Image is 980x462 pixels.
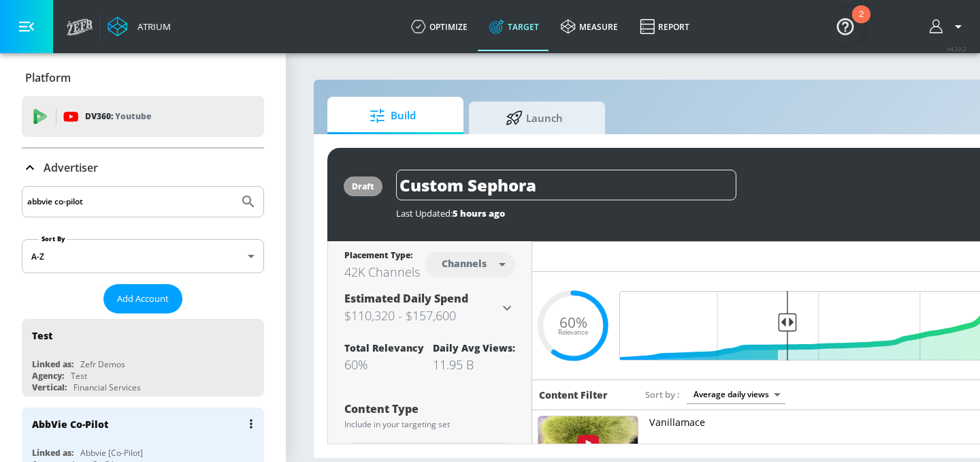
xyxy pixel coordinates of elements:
div: TestLinked as:Zefr DemosAgency:TestVertical:Financial Services [22,319,264,397]
label: Sort By [39,234,68,243]
div: draft [352,181,374,192]
div: Total Relevancy [344,341,424,354]
div: Agency: [32,370,64,382]
h3: $110,320 - $157,600 [344,306,499,325]
p: Platform [25,70,71,85]
button: Open Resource Center, 2 new notifications [826,7,864,45]
span: Add Account [117,291,169,307]
div: 2 [859,14,864,32]
div: 11.95 B [433,356,515,373]
button: Submit Search [233,187,263,217]
a: Report [629,2,700,51]
div: Test [32,329,52,342]
div: Include in your targeting set [344,420,515,429]
span: Estimated Daily Spend [344,291,468,306]
div: Vertical: [32,382,67,393]
div: DV360: Youtube [22,96,264,137]
div: 42K Channels [344,264,420,280]
span: Relevance [558,329,588,336]
a: Target [478,2,550,51]
button: Add Account [103,284,182,313]
h6: Content Filter [539,388,608,401]
div: Content Type [344,403,515,414]
span: 60% [559,315,587,329]
p: Youtube [115,109,151,123]
div: Average daily views [687,385,785,403]
a: measure [550,2,629,51]
div: Test [71,370,87,382]
p: Advertiser [44,160,98,175]
span: Build [341,99,444,132]
div: Estimated Daily Spend$110,320 - $157,600 [344,291,515,325]
div: Linked as: [32,358,73,370]
div: Abbvie [Co-Pilot] [80,447,143,459]
p: DV360: [85,109,151,124]
div: AbbVie Co-Pilot [32,418,108,431]
span: 5 hours ago [453,207,505,219]
a: Atrium [108,16,171,37]
div: Financial Services [73,382,141,393]
div: Advertiser [22,149,264,187]
div: Daily Avg Views: [433,341,515,354]
div: Linked as: [32,447,73,459]
div: 60% [344,356,424,373]
span: Sort by [645,388,680,401]
div: A-Z [22,239,264,273]
div: Zefr Demos [80,358,125,370]
div: Platform [22,59,264,97]
div: Atrium [132,20,171,33]
a: optimize [400,2,478,51]
span: Launch [483,102,586,134]
span: v 4.22.2 [947,45,966,52]
div: Placement Type: [344,249,420,264]
input: Search by name [27,193,233,211]
div: Channels [435,258,493,269]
